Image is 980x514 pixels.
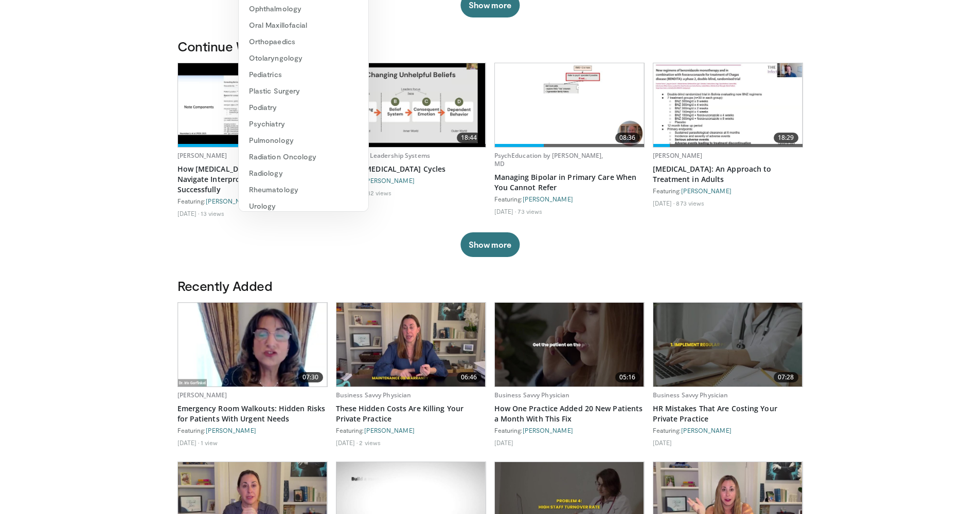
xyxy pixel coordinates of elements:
[494,438,514,447] li: [DATE]
[239,33,368,50] a: Orthopaedics
[653,426,803,434] div: Featuring:
[774,133,798,143] span: 18:29
[653,63,803,147] img: 7e346c6a-723c-4746-90d1-980ba41bcbae.620x360_q85_upscale.jpg
[494,207,516,215] li: [DATE]
[615,372,640,382] span: 05:16
[336,426,486,434] div: Featuring:
[653,187,803,195] div: Featuring:
[457,372,482,382] span: 06:46
[177,403,328,424] a: Emergency Room Walkouts: Hidden Risks for Patients With Urgent Needs
[364,177,415,184] a: [PERSON_NAME]
[239,198,368,214] a: Urology
[518,207,542,215] li: 73 views
[206,197,256,205] a: [PERSON_NAME]
[653,303,803,387] img: da0e661b-3178-4e6d-891c-fa74c539f1a2.620x360_q85_upscale.jpg
[177,151,227,160] a: [PERSON_NAME]
[494,391,570,399] a: Business Savvy Physician
[239,116,368,132] a: Psychiatry
[495,63,644,147] img: 93ffff33-031b-405f-9290-bb3092a202dd.620x360_q85_upscale.jpg
[336,63,486,147] a: 18:44
[615,133,640,143] span: 08:36
[239,149,368,165] a: Radiation Oncology
[239,17,368,33] a: Oral Maxillofacial
[178,63,327,147] img: 7f8ef5a6-f3fc-48a6-81e6-1e2ee998fd93.620x360_q85_upscale.jpg
[177,164,328,195] a: How [MEDICAL_DATA] Clinicians Can Navigate Interprofessional Consult Billing Successfully
[239,66,368,83] a: Pediatrics
[336,303,486,387] a: 06:46
[178,63,327,147] a: 09:57
[336,151,430,160] a: Integrated Leadership Systems
[177,197,328,205] div: Featuring:
[653,403,803,424] a: HR Mistakes That Are Costing Your Private Practice
[653,63,803,147] a: 18:29
[239,165,368,181] a: Radiology
[177,278,803,294] h3: Recently Added
[239,1,368,17] a: Ophthalmology
[336,164,486,174] a: Ending [MEDICAL_DATA] Cycles
[201,438,218,447] li: 1 view
[495,303,644,387] img: 91028a78-7887-4b73-aa20-d4fc93d7df92.620x360_q85_upscale.jpg
[494,172,645,193] a: Managing Bipolar in Primary Care When You Cannot Refer
[653,438,672,447] li: [DATE]
[523,427,573,434] a: [PERSON_NAME]
[336,403,486,424] a: These Hidden Costs Are Killing Your Private Practice
[239,132,368,149] a: Pulmonology
[494,426,645,434] div: Featuring:
[774,372,798,382] span: 07:28
[364,427,415,434] a: [PERSON_NAME]
[681,427,732,434] a: [PERSON_NAME]
[653,391,728,399] a: Business Savvy Physician
[494,151,603,168] a: PsychEducation by [PERSON_NAME], MD
[177,38,803,54] h3: Continue Watching
[239,99,368,116] a: Podiatry
[178,303,327,387] a: 07:30
[495,63,644,147] a: 08:36
[653,164,803,185] a: [MEDICAL_DATA]: An Approach to Treatment in Adults
[336,63,486,147] img: d51c4a43-211c-4413-b5f2-4ab3dc2b7171.620x360_q85_upscale.jpg
[239,181,368,198] a: Rheumatology
[336,391,412,399] a: Business Savvy Physician
[239,83,368,99] a: Plastic Surgery
[460,232,520,257] button: Show more
[177,438,200,447] li: [DATE]
[336,176,486,185] div: Featuring:
[653,151,703,160] a: [PERSON_NAME]
[206,427,256,434] a: [PERSON_NAME]
[201,209,224,217] li: 13 views
[178,303,327,387] img: d1d3d44d-0dab-4c2d-80d0-d81517b40b1b.620x360_q85_upscale.jpg
[336,438,358,447] li: [DATE]
[676,199,704,207] li: 873 views
[177,209,200,217] li: [DATE]
[457,133,482,143] span: 18:44
[494,195,645,203] div: Featuring:
[494,403,645,424] a: How One Practice Added 20 New Patients a Month With This Fix
[523,195,573,203] a: [PERSON_NAME]
[177,426,328,434] div: Featuring:
[359,189,391,197] li: 1,382 views
[177,391,227,399] a: [PERSON_NAME]
[298,372,323,382] span: 07:30
[359,438,381,447] li: 2 views
[495,303,644,387] a: 05:16
[653,303,803,387] a: 07:28
[239,50,368,66] a: Otolaryngology
[336,303,486,387] img: 5868add3-d917-4a99-95fc-689fa2374450.620x360_q85_upscale.jpg
[653,199,675,207] li: [DATE]
[681,187,732,194] a: [PERSON_NAME]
